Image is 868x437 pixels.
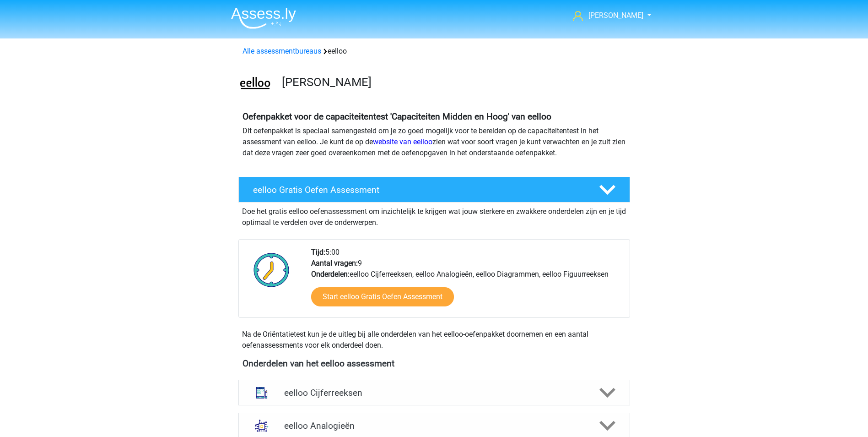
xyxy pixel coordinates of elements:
p: Dit oefenpakket is speciaal samengesteld om je zo goed mogelijk voor te bereiden op de capaciteit... [243,126,626,158]
img: eelloo.png [239,68,271,100]
span: [PERSON_NAME] [588,11,643,20]
b: Oefenpakket voor de capaciteitentest 'Capaciteiten Midden en Hoog' van eelloo [243,111,551,122]
img: Assessly [231,7,296,29]
h3: [PERSON_NAME] [282,75,623,89]
div: Na de Oriëntatietest kun je de uitleg bij alle onderdelen van het eelloo-oefenpakket doornemen en... [238,329,630,351]
div: Doe het gratis eelloo oefenassessment om inzichtelijk te krijgen wat jouw sterkere en zwakkere on... [238,202,630,228]
img: Klok [248,247,295,293]
b: Tijd: [311,248,325,257]
h4: eelloo Cijferreeksen [284,388,584,398]
a: cijferreeksen eelloo Cijferreeksen [235,380,634,405]
a: Alle assessmentbureaus [243,47,321,55]
img: cijferreeksen [250,381,274,404]
a: eelloo Gratis Oefen Assessment [235,177,634,202]
div: 5:00 9 eelloo Cijferreeksen, eelloo Analogieën, eelloo Diagrammen, eelloo Figuurreeksen [304,247,629,317]
a: Start eelloo Gratis Oefen Assessment [311,287,454,306]
h4: eelloo Analogieën [284,421,584,431]
h4: Onderdelen van het eelloo assessment [243,358,626,369]
b: Aantal vragen: [311,259,358,268]
h4: eelloo Gratis Oefen Assessment [253,185,584,195]
a: website van eelloo [373,137,432,146]
div: eelloo [239,46,630,57]
a: [PERSON_NAME] [569,10,644,21]
b: Onderdelen: [311,270,350,279]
